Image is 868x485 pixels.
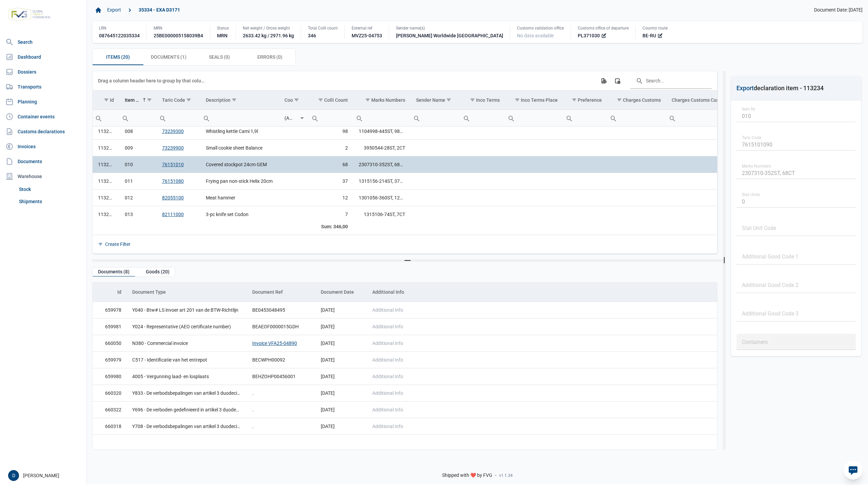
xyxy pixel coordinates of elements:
[372,307,403,313] span: Additional Info
[521,97,558,103] div: Inco Terms Place
[127,385,247,402] td: Y833 - De verbodsbepalingen van artikel 3 duodecies, lid
[162,178,184,184] a: 76151080
[505,110,517,126] div: Search box
[92,259,723,262] div: Split bar
[308,32,338,39] div: 346
[324,97,348,103] div: Colli Count
[563,110,608,126] td: Filter cell
[578,97,602,103] div: Preference
[371,97,405,103] div: Marks Numbers
[3,50,84,64] a: Dashboard
[252,340,297,347] button: Invoice VFA25-04890
[232,97,237,102] span: Show filter options for column 'Description'
[672,97,730,103] div: Charges Customs Currency
[252,324,299,329] span: BEAEOF0000015GDH
[515,97,520,102] span: Show filter options for column 'Inco Terms Place'
[93,268,135,277] div: Documents (8)
[93,123,119,140] td: 113225
[162,129,184,134] a: 73239300
[16,195,84,208] a: Shipments
[252,357,285,363] span: BECWPH00092
[294,97,299,102] span: Show filter options for column 'Coo'
[200,123,279,140] td: Whistling kettle Cami 1,9l
[127,302,247,318] td: Y040 - Btw# LS invoer art 201 van de BTW-Richtlijn
[93,318,127,335] td: 659981
[3,125,84,138] a: Customs declarations
[411,110,460,126] td: Filter cell
[396,25,503,31] div: Sender name(s)
[353,110,411,126] input: Filter cell
[3,80,84,94] a: Transports
[352,32,382,39] div: MVZ25-04753
[309,156,353,173] td: 68
[372,390,403,396] span: Additional Info
[93,283,717,435] div: Data grid with 8 rows and 5 columns
[309,91,353,110] td: Column Colli Count
[93,173,119,190] td: 113232
[279,110,309,126] td: Filter cell
[157,91,201,110] td: Column Taric Code
[318,97,323,102] span: Show filter options for column 'Colli Count'
[119,140,156,156] td: 009
[200,206,279,223] td: 3-pc knife set Codon
[157,110,201,126] input: Filter cell
[93,302,127,318] td: 659978
[200,91,279,110] td: Column Description
[252,374,296,379] span: BEHZOHP00456001
[140,268,175,277] div: Goods (20)
[279,91,309,110] td: Column Coo
[607,110,666,126] td: Filter cell
[127,352,247,368] td: C517 - Identificatie van het entrepot
[93,402,127,418] td: 660322
[93,91,119,110] td: Column Id
[200,110,279,126] input: Filter cell
[132,289,166,295] div: Document Type
[162,212,184,217] a: 82111000
[353,110,366,126] div: Search box
[309,110,321,126] div: Search box
[125,97,140,103] div: Item Nr
[321,289,354,295] div: Document Date
[200,156,279,173] td: Covered stockpot 24cm GEM
[99,32,140,39] div: 087645122035334
[206,97,231,103] div: Description
[607,110,666,126] input: Filter cell
[117,289,121,295] div: Id
[252,424,254,429] span: .
[736,83,824,93] div: declaration item - 113234
[353,173,411,190] td: 1315156-214ST, 37CT
[162,145,184,151] a: 73239900
[151,53,186,61] span: Documents (1)
[154,32,203,39] div: 25BE000005158039B4
[617,97,622,102] span: Show filter options for column 'Charges Customs'
[460,91,505,110] td: Column Inco Terms
[814,7,863,13] span: Document Date: [DATE]
[353,190,411,206] td: 1301056-360ST, 12CT
[505,110,563,126] td: Filter cell
[563,91,608,110] td: Column Preference
[93,206,119,223] td: 113231
[367,283,717,302] td: Column Additional Info
[8,470,82,481] div: [PERSON_NAME]
[416,97,445,103] div: Sender Name
[563,110,575,126] div: Search box
[321,307,335,313] span: [DATE]
[666,110,745,126] input: Filter cell
[99,25,140,31] div: LRN
[209,53,230,61] span: Seals (0)
[93,385,127,402] td: 660320
[666,110,745,126] td: Filter cell
[460,110,505,126] input: Filter cell
[3,110,84,123] a: Container events
[3,170,84,183] div: Warehouse
[217,32,229,39] div: MRN
[470,97,475,102] span: Show filter options for column 'Inco Terms'
[119,190,156,206] td: 012
[666,110,678,126] div: Search box
[321,390,335,396] span: [DATE]
[93,71,717,253] div: Data grid with 20 rows and 23 columns
[643,25,668,31] div: Country route
[8,470,19,481] div: D
[372,341,403,346] span: Additional Info
[578,32,600,39] span: PL371030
